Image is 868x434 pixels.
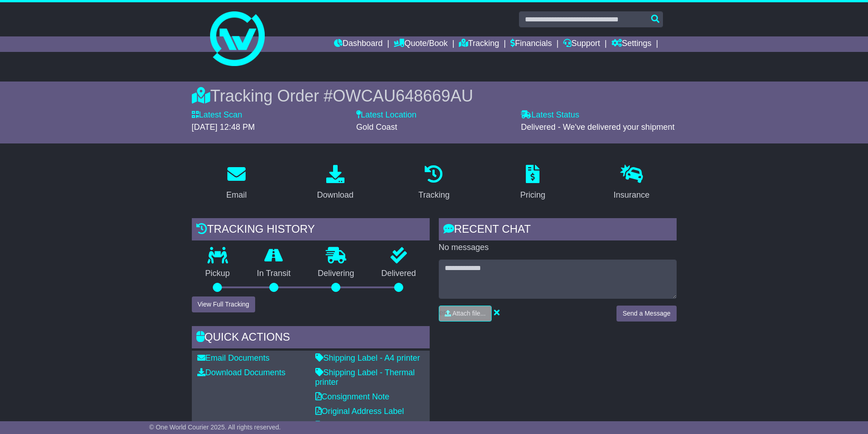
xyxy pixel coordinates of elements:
[220,162,252,204] a: Email
[315,353,420,363] a: Shipping Label - A4 printer
[192,269,244,279] p: Pickup
[197,368,286,377] a: Download Documents
[149,424,281,431] span: © One World Courier 2025. All rights reserved.
[192,218,430,243] div: Tracking history
[394,36,447,52] a: Quote/Book
[304,269,368,279] p: Delivering
[520,189,545,201] div: Pricing
[439,218,677,243] div: RECENT CHAT
[563,36,600,52] a: Support
[412,162,455,204] a: Tracking
[514,162,551,204] a: Pricing
[192,86,677,106] div: Tracking Order #
[317,189,354,201] div: Download
[614,189,650,201] div: Insurance
[192,296,255,312] button: View Full Tracking
[226,189,247,201] div: Email
[521,123,674,132] span: Delivered - We've delivered your shipment
[459,36,499,52] a: Tracking
[510,36,552,52] a: Financials
[356,110,416,120] label: Latest Location
[192,123,255,132] span: [DATE] 12:48 PM
[521,110,579,120] label: Latest Status
[315,368,415,387] a: Shipping Label - Thermal printer
[418,189,449,201] div: Tracking
[616,306,676,322] button: Send a Message
[356,123,397,132] span: Gold Coast
[608,162,656,204] a: Insurance
[197,353,270,363] a: Email Documents
[611,36,652,52] a: Settings
[192,326,430,351] div: Quick Actions
[334,36,383,52] a: Dashboard
[311,162,360,204] a: Download
[439,243,677,253] p: No messages
[368,269,430,279] p: Delivered
[315,392,390,401] a: Consignment Note
[243,269,304,279] p: In Transit
[333,87,473,105] span: OWCAU648669AU
[315,407,404,416] a: Original Address Label
[192,110,242,120] label: Latest Scan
